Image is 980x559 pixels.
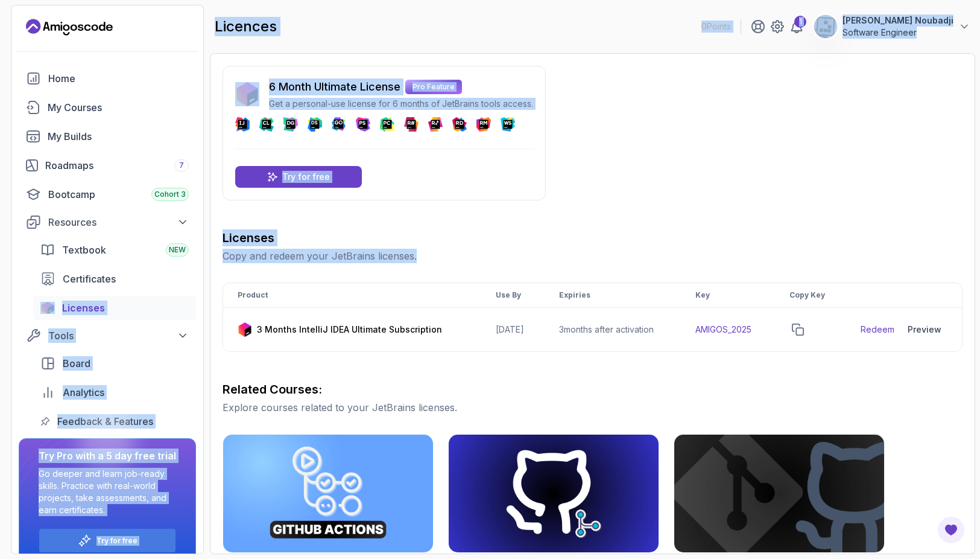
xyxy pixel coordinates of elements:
[481,308,545,352] td: [DATE]
[215,17,277,36] h2: licences
[789,19,804,34] a: 1
[681,308,775,352] td: AMIGOS_2025
[63,385,104,400] span: Analytics
[223,229,963,246] h3: Licenses
[19,66,196,91] a: home
[179,161,184,170] span: 7
[789,321,806,338] button: copy-button
[269,98,533,110] p: Get a personal-use license for 6 months of JetBrains tools access.
[19,95,196,120] a: courses
[545,283,681,308] th: Expiries
[223,283,481,308] th: Product
[908,324,941,336] div: Preview
[33,409,196,433] a: feedback
[238,322,252,337] img: jetbrains icon
[449,435,659,552] img: Git for Professionals card
[48,328,189,343] div: Tools
[154,190,186,199] span: Cohort 3
[48,100,189,115] div: My Courses
[33,267,196,291] a: certificates
[481,283,545,308] th: Use By
[39,468,176,516] p: Go deeper and learn job-ready skills. Practice with real-world projects, take assessments, and ea...
[235,82,259,106] img: jetbrains icon
[33,296,196,320] a: licenses
[223,435,433,552] img: CI/CD with GitHub Actions card
[33,380,196,404] a: analytics
[223,400,963,415] p: Explore courses related to your JetBrains licenses.
[842,14,953,27] p: [PERSON_NAME] Noubadji
[257,324,442,336] p: 3 Months IntelliJ IDEA Ultimate Subscription
[223,249,963,263] p: Copy and redeem your JetBrains licenses.
[814,14,970,39] button: user profile image[PERSON_NAME] NoubadjiSoftware Engineer
[48,129,189,144] div: My Builds
[223,381,963,398] h3: Related Courses:
[19,182,196,206] a: bootcamp
[19,124,196,149] a: builds
[794,16,806,28] div: 1
[96,536,138,546] a: Try for free
[63,272,116,286] span: Certificates
[814,15,837,38] img: user profile image
[63,356,90,371] span: Board
[45,158,189,173] div: Roadmaps
[842,27,953,39] p: Software Engineer
[19,211,196,233] button: Resources
[33,238,196,262] a: textbook
[62,301,105,315] span: Licenses
[545,308,681,352] td: 3 months after activation
[48,215,189,229] div: Resources
[269,78,400,95] p: 6 Month Ultimate License
[235,166,362,188] a: Try for free
[26,18,113,37] a: Landing page
[775,283,846,308] th: Copy Key
[937,516,966,545] button: Open Feedback Button
[39,528,176,553] button: Try for free
[674,435,884,552] img: Git & GitHub Fundamentals card
[405,80,462,94] p: Pro Feature
[19,325,196,347] button: Tools
[282,171,330,183] p: Try for free
[62,243,106,257] span: Textbook
[19,153,196,177] a: roadmaps
[861,324,894,336] a: Redeem
[701,21,731,33] p: 0 Points
[902,318,947,342] button: Preview
[48,187,189,202] div: Bootcamp
[33,351,196,375] a: board
[57,414,153,429] span: Feedback & Features
[169,245,186,255] span: NEW
[48,71,189,86] div: Home
[40,302,55,314] img: jetbrains icon
[681,283,775,308] th: Key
